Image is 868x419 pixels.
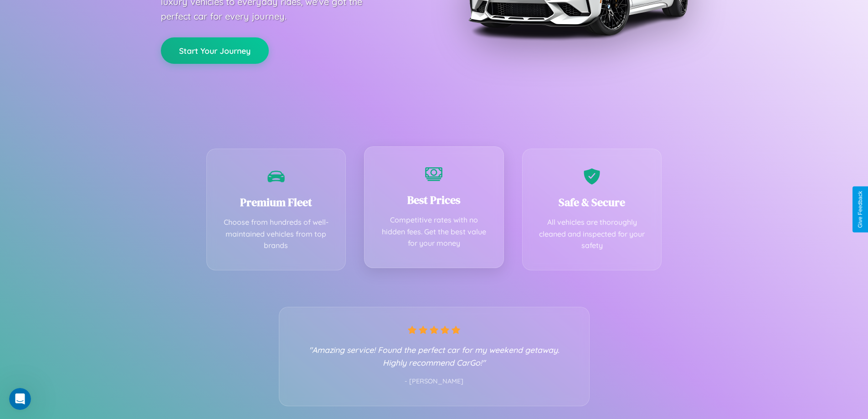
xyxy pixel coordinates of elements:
iframe: Intercom live chat [9,388,31,410]
p: Choose from hundreds of well-maintained vehicles from top brands [221,217,332,252]
div: Give Feedback [857,191,863,228]
p: "Amazing service! Found the perfect car for my weekend getaway. Highly recommend CarGo!" [298,343,571,369]
p: Competitive rates with no hidden fees. Get the best value for your money [378,214,490,249]
h3: Best Prices [378,192,490,207]
p: All vehicles are thoroughly cleaned and inspected for your safety [536,217,648,252]
h3: Safe & Secure [536,195,648,210]
h3: Premium Fleet [221,195,332,210]
p: - [PERSON_NAME] [298,376,571,388]
button: Start Your Journey [161,37,269,64]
